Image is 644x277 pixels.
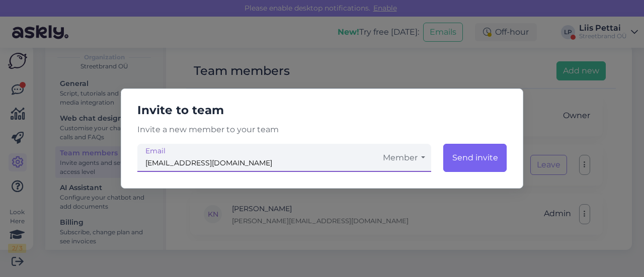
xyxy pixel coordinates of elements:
[443,144,507,172] button: Send invite
[129,101,515,120] h5: Invite to team
[129,124,515,136] p: Invite a new member to your team
[145,146,166,156] small: Email
[137,144,377,172] input: work@email.com
[377,144,431,172] button: Member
